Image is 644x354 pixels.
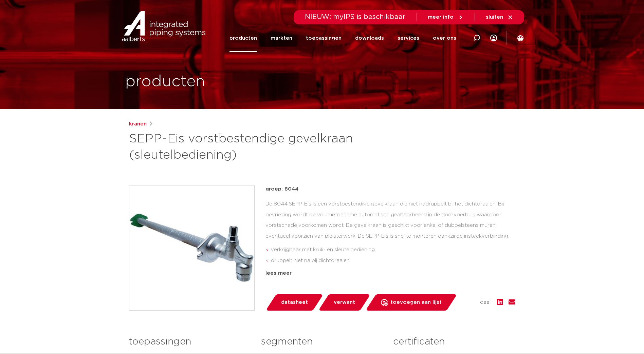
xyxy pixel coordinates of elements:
span: datasheet [281,297,308,308]
div: my IPS [490,24,497,52]
span: verwant [334,297,355,308]
nav: Menu [229,24,456,52]
div: lees meer [265,269,515,277]
span: sluiten [486,15,503,20]
span: NIEUW: myIPS is beschikbaar [305,14,406,20]
span: deel: [480,298,492,307]
h3: segmenten [261,335,383,349]
div: De 8044 SEPP-Eis is een vorstbestendige gevelkraan die niet nadruppelt bij het dichtdraaien. Bij ... [265,199,515,267]
a: services [398,24,419,52]
a: downloads [355,24,384,52]
a: markten [271,24,292,52]
span: toevoegen aan lijst [390,297,442,308]
a: verwant [318,294,370,311]
a: over ons [433,24,456,52]
li: verkrijgbaar met kruk- en sleutelbediening. [271,244,515,255]
a: producten [229,24,257,52]
h3: certificaten [393,335,515,349]
a: meer info [428,14,464,20]
span: meer info [428,15,454,20]
a: toepassingen [306,24,342,52]
li: eenvoudige en snelle montage dankzij insteekverbinding [271,266,515,277]
p: groep: 8044 [265,185,515,193]
h1: producten [125,71,205,93]
h3: toepassingen [129,335,251,349]
a: sluiten [486,14,513,20]
li: druppelt niet na bij dichtdraaien [271,255,515,266]
img: Product Image for SEPP-Eis vorstbestendige gevelkraan (sleutelbediening) [129,185,254,310]
a: kranen [129,120,147,128]
a: datasheet [265,294,323,311]
h1: SEPP-Eis vorstbestendige gevelkraan (sleutelbediening) [129,131,384,163]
